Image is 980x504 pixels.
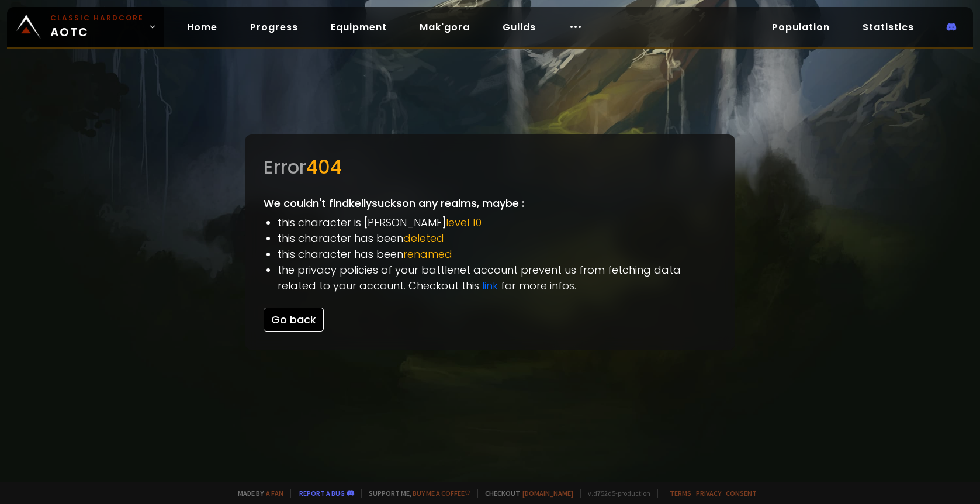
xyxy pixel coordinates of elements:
span: level 10 [446,215,482,230]
a: Classic HardcoreAOTC [7,7,164,47]
div: We couldn't find kellysucks on any realms, maybe : [245,134,735,350]
a: link [482,278,498,293]
span: deleted [403,231,444,246]
div: Error [264,153,716,181]
span: v. d752d5 - production [580,489,650,498]
small: Classic Hardcore [50,13,144,23]
a: a fan [266,489,283,498]
span: Checkout [477,489,573,498]
a: [DOMAIN_NAME] [522,489,573,498]
a: Statistics [853,15,923,39]
a: Home [178,15,227,39]
a: Terms [670,489,691,498]
a: Equipment [321,15,396,39]
a: Progress [241,15,307,39]
a: Population [763,15,839,39]
li: this character has been [278,230,716,246]
a: Buy me a coffee [413,489,470,498]
a: Privacy [696,489,721,498]
a: Report a bug [299,489,345,498]
a: Mak'gora [410,15,479,39]
span: Made by [231,489,283,498]
a: Consent [726,489,757,498]
span: renamed [403,247,452,261]
span: AOTC [50,13,144,41]
li: this character is [PERSON_NAME] [278,215,716,230]
span: Support me, [361,489,470,498]
li: this character has been [278,246,716,262]
span: 404 [306,154,342,180]
a: Go back [264,312,324,327]
button: Go back [264,308,324,332]
a: Guilds [493,15,545,39]
li: the privacy policies of your battlenet account prevent us from fetching data related to your acco... [278,262,716,294]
